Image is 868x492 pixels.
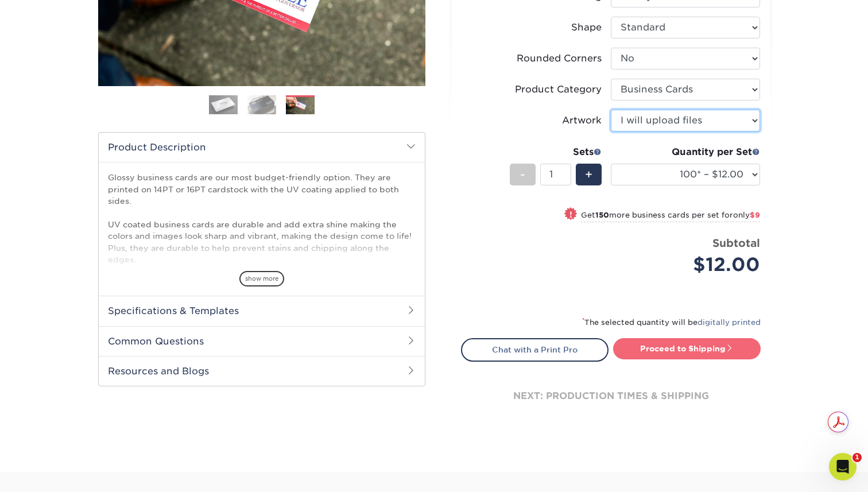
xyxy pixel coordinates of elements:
img: Business Cards 03 [286,97,315,115]
div: Shape [571,21,602,34]
span: $9 [750,211,760,219]
span: show more [239,271,284,286]
div: Rounded Corners [517,52,602,65]
span: 1 [852,453,862,462]
small: The selected quantity will be [582,318,761,327]
div: $12.00 [619,251,760,278]
img: Business Cards 02 [247,95,276,115]
p: Glossy business cards are our most budget-friendly option. They are printed on 14PT or 16PT cards... [108,172,416,324]
span: + [585,166,592,183]
a: Proceed to Shipping [613,338,761,359]
span: only [733,211,760,219]
a: Chat with a Print Pro [461,338,609,361]
div: Sets [510,145,602,159]
div: next: production times & shipping [461,362,761,431]
h2: Resources and Blogs [99,356,425,386]
h2: Common Questions [99,326,425,356]
div: Artwork [562,114,602,127]
h2: Product Description [99,133,425,162]
span: - [520,166,525,183]
h2: Specifications & Templates [99,296,425,326]
span: ! [569,208,572,220]
div: Quantity per Set [611,145,760,159]
img: Business Cards 01 [209,91,238,119]
small: Get more business cards per set for [581,211,760,222]
a: digitally printed [697,318,761,327]
iframe: Intercom live chat [829,453,857,481]
div: Product Category [515,83,602,96]
strong: 150 [595,211,609,219]
strong: Subtotal [712,237,760,249]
